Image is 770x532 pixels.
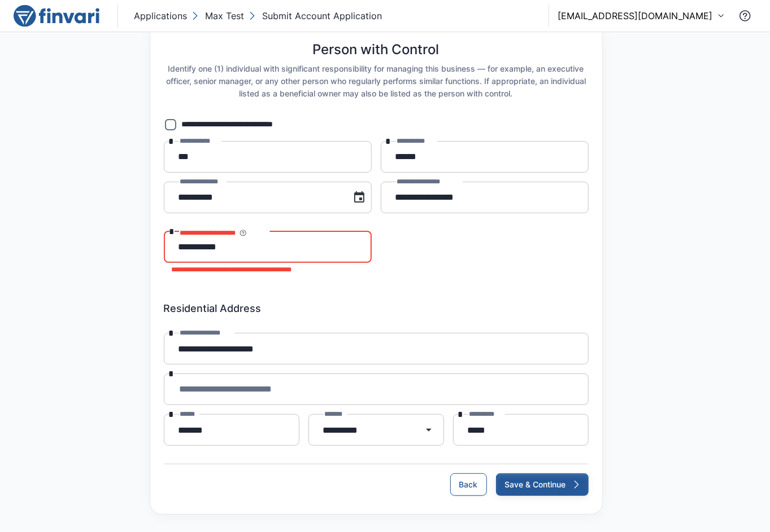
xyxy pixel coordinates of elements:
button: Contact Support [734,5,756,27]
button: Max Test [189,7,246,25]
button: Back [450,473,487,496]
button: [EMAIL_ADDRESS][DOMAIN_NAME] [558,9,725,23]
button: Save & Continue [496,473,589,496]
p: [EMAIL_ADDRESS][DOMAIN_NAME] [558,9,713,23]
h6: Identify one (1) individual with significant responsibility for managing this business — for exam... [164,63,589,100]
p: Applications [134,9,187,23]
img: logo [14,5,99,27]
h6: Residential Address [164,302,589,315]
h5: Person with Control [313,42,440,58]
p: Max Test [205,9,244,23]
p: Submit Account Application [262,9,382,23]
button: Choose date, selected date is Mar 20, 1992 [348,186,371,209]
button: Submit Account Application [246,7,384,25]
button: Open [417,419,440,441]
button: Applications [132,7,189,25]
